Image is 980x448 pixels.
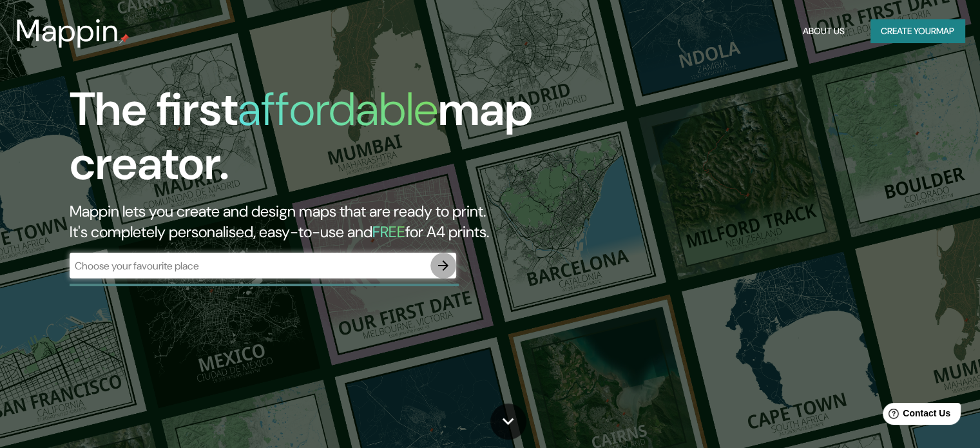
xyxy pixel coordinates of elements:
h5: FREE [372,222,405,242]
button: Create yourmap [870,19,965,43]
h1: The first map creator. [70,83,560,201]
h1: affordable [238,79,438,139]
h2: Mappin lets you create and design maps that are ready to print. It's completely personalised, eas... [70,201,560,242]
img: mappin-pin [119,34,130,44]
input: Choose your favourite place [70,258,430,273]
h3: Mappin [15,13,119,49]
button: About Us [798,19,850,43]
iframe: Help widget launcher [865,398,966,434]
